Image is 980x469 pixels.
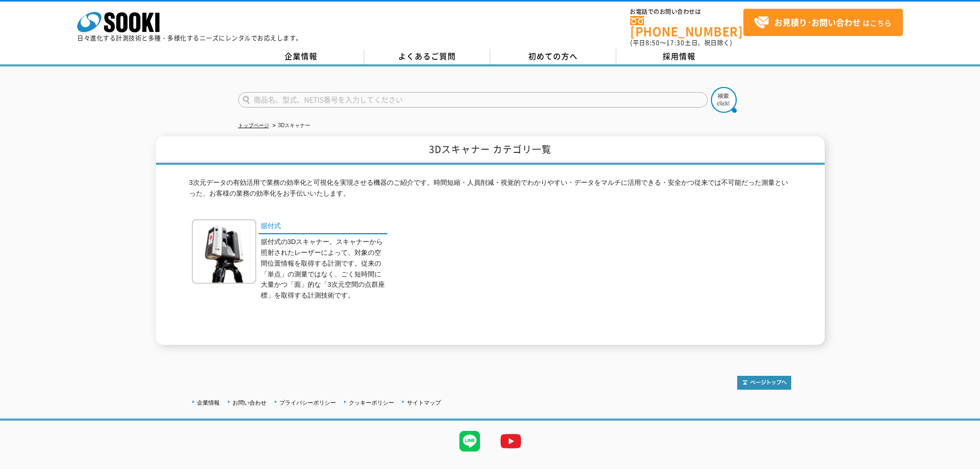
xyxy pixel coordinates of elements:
[711,87,737,113] img: btn_search.png
[528,50,578,62] span: 初めての方へ
[238,92,708,108] input: 商品名、型式、NETIS番号を入力してください
[754,15,892,30] span: はこちら
[490,49,616,64] a: 初めての方へ
[238,123,269,128] a: トップページ
[666,38,685,47] span: 17:30
[407,399,441,406] a: サイトマップ
[197,399,220,406] a: 企業情報
[737,376,791,390] img: トップページへ
[77,35,302,41] p: 日々進化する計測技術と多種・多様化するニーズにレンタルでお応えします。
[490,421,531,462] img: YouTube
[364,49,490,64] a: よくあるご質問
[449,421,490,462] img: LINE
[271,120,311,131] li: 3Dスキャナー
[630,16,743,37] a: [PHONE_NUMBER]
[349,399,394,406] a: クッキーポリシー
[192,219,256,284] img: 据付式
[630,9,743,15] span: お電話でのお問い合わせは
[259,219,387,234] a: 据付式
[646,38,660,47] span: 8:50
[238,49,364,64] a: 企業情報
[616,49,742,64] a: 採用情報
[189,178,791,204] p: 3次元データの有効活用で業務の効率化と可視化を実現させる機器のご紹介です。時間短縮・人員削減・視覚的でわかりやすい・データをマルチに活用できる・安全かつ従来では不可能だった測量といった、お客様の...
[279,399,336,406] a: プライバシーポリシー
[743,9,903,36] a: お見積り･お問い合わせはこちら
[630,38,732,47] span: (平日 ～ 土日、祝日除く)
[233,399,266,406] a: お問い合わせ
[261,237,387,301] p: 据付式の3Dスキャナー。スキャナーから照射されたレーザーによって、対象の空間位置情報を取得する計測です。従来の「単点」の測量ではなく、ごく短時間に大量かつ「面」的な「3次元空間の点群座標」を取得...
[156,136,825,165] h1: 3Dスキャナー カテゴリ一覧
[774,16,861,28] strong: お見積り･お問い合わせ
